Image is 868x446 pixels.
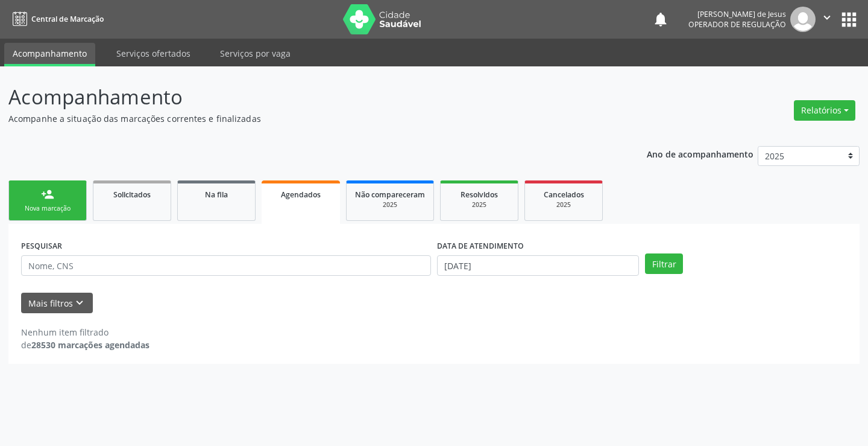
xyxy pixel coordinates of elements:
[794,100,855,121] button: Relatórios
[21,255,431,276] input: Nome, CNS
[461,190,498,200] span: Resolvidos
[838,9,860,30] button: apps
[73,296,86,310] i: keyboard_arrow_down
[8,9,104,29] a: Central de Marcação
[4,43,95,66] a: Acompanhamento
[355,190,425,200] span: Não compareceram
[31,339,149,351] strong: 28530 marcações agendadas
[544,190,584,200] span: Cancelados
[21,293,93,314] button: Mais filtroskeyboard_arrow_down
[113,190,151,200] span: Solicitados
[437,255,639,276] input: Selecione um intervalo
[355,200,425,209] div: 2025
[212,43,299,64] a: Serviços por vaga
[21,326,149,339] div: Nenhum item filtrado
[688,9,786,19] div: [PERSON_NAME] de Jesus
[21,237,62,255] label: PESQUISAR
[108,43,199,64] a: Serviços ofertados
[652,11,669,28] button: notifications
[437,237,524,255] label: DATA DE ATENDIMENTO
[281,190,321,200] span: Agendados
[820,11,834,24] i: 
[790,7,816,32] img: img
[8,112,604,125] p: Acompanhe a situação das marcações correntes e finalizadas
[647,146,753,161] p: Ano de acompanhamento
[8,82,604,112] p: Acompanhamento
[17,204,78,213] div: Nova marcação
[31,14,104,24] span: Central de Marcação
[645,253,683,274] button: Filtrar
[449,200,509,209] div: 2025
[688,19,786,30] span: Operador de regulação
[41,188,54,201] div: person_add
[533,200,594,209] div: 2025
[21,339,149,351] div: de
[205,190,228,200] span: Na fila
[816,7,838,32] button: 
